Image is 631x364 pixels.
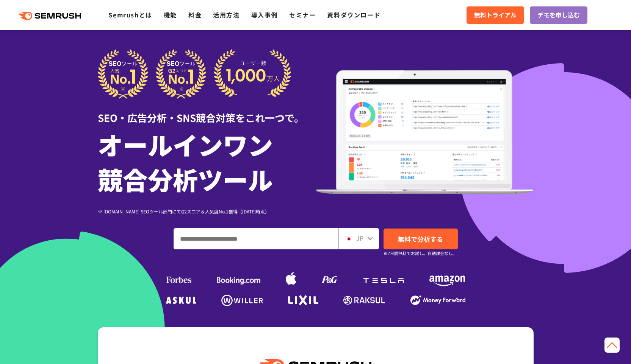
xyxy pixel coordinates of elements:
[474,10,517,20] span: 無料トライアル
[327,10,380,19] a: 資料ダウンロード
[398,234,443,244] span: 無料で分析する
[188,10,202,19] a: 料金
[98,208,316,215] div: ※ [DOMAIN_NAME] SEOツール部門にてG2スコア＆人気度No.1獲得（[DATE]時点）
[467,6,524,24] a: 無料トライアル
[384,229,458,249] a: 無料で分析する
[537,10,580,20] span: デモを申し込む
[564,334,623,356] iframe: Help widget launcher
[289,10,316,19] a: セミナー
[164,10,177,19] a: 機能
[530,6,587,24] a: デモを申し込む
[356,233,363,243] span: JP
[98,99,316,125] div: SEO・広告分析・SNS競合対策をこれ一つで。
[174,229,338,249] input: ドメイン、キーワードまたはURLを入力してください
[384,250,457,257] small: ※7日間無料でお試し。自動課金なし。
[213,10,240,19] a: 活用方法
[251,10,278,19] a: 導入事例
[108,10,152,19] a: Semrushとは
[98,127,316,196] h1: オールインワン 競合分析ツール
